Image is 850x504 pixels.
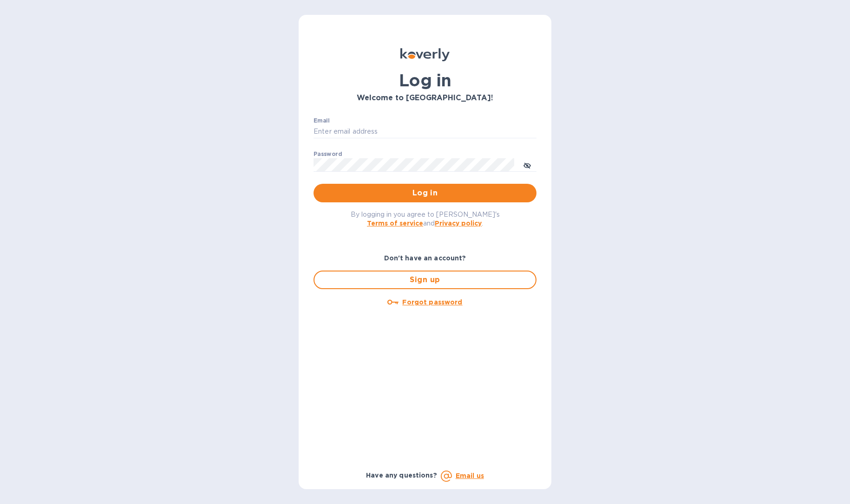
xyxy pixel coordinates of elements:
button: Log in [314,184,536,202]
b: Have any questions? [366,472,437,479]
u: Forgot password [402,298,462,306]
span: Log in [321,187,529,199]
a: Terms of service [367,220,423,227]
input: Enter email address [314,125,536,139]
a: Email us [456,472,484,479]
a: Privacy policy [435,220,482,227]
label: Email [314,118,330,123]
button: toggle password visibility [518,155,536,174]
img: Koverly [400,48,450,61]
button: Sign up [314,271,536,289]
span: Sign up [322,274,528,285]
span: By logging in you agree to [PERSON_NAME]'s and . [351,211,500,227]
label: Password [314,151,342,157]
h1: Log in [314,71,536,90]
h3: Welcome to [GEOGRAPHIC_DATA]! [314,94,536,103]
b: Don't have an account? [384,254,466,262]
